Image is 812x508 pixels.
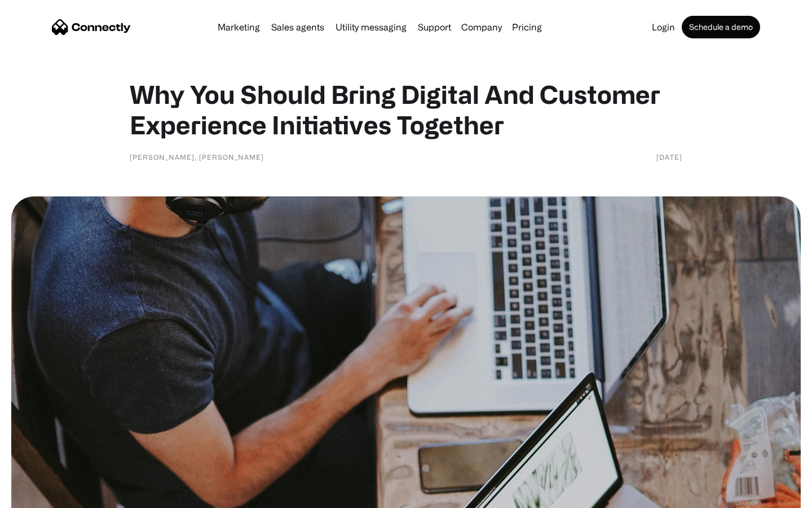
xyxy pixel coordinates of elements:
[331,23,411,32] a: Utility messaging
[682,16,760,38] a: Schedule a demo
[23,488,68,504] ul: Language list
[213,23,264,32] a: Marketing
[130,151,264,163] div: [PERSON_NAME], [PERSON_NAME]
[461,19,502,35] div: Company
[130,79,682,140] h1: Why You Should Bring Digital And Customer Experience Initiatives Together
[267,23,329,32] a: Sales agents
[11,488,68,504] aside: Language selected: English
[647,23,679,32] a: Login
[413,23,456,32] a: Support
[656,151,682,163] div: [DATE]
[507,23,546,32] a: Pricing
